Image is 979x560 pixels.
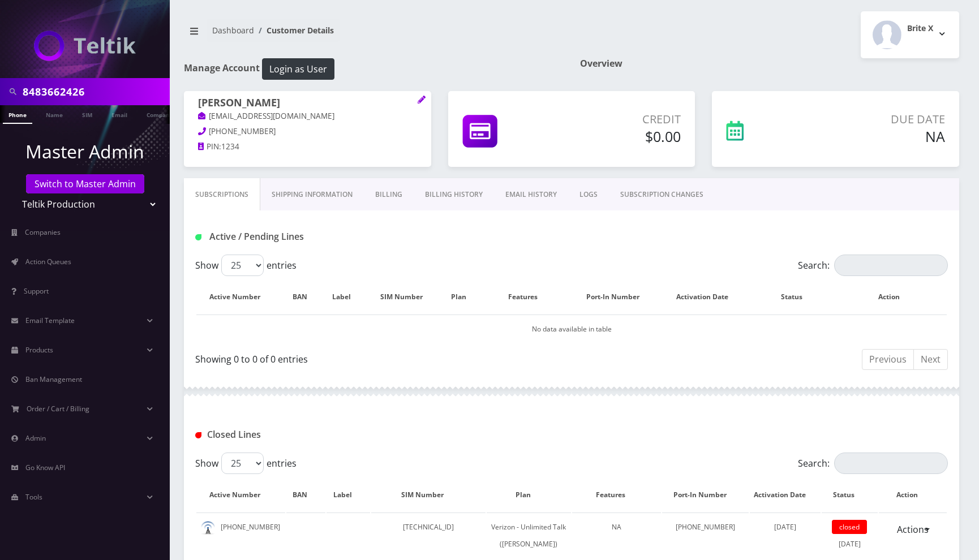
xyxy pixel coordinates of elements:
[879,479,947,511] th: Action : activate to sort column ascending
[40,105,68,123] a: Name
[371,512,486,558] td: [TECHNICAL_ID]
[184,58,563,80] h1: Manage Account
[209,126,276,136] span: [PHONE_NUMBER]
[805,128,945,145] h5: NA
[195,348,563,366] div: Showing 0 to 0 of 0 entries
[196,479,285,511] th: Active Number: activate to sort column descending
[663,281,752,313] th: Activation Date: activate to sort column ascending
[568,178,609,211] a: LOGS
[750,479,820,511] th: Activation Date: activate to sort column ascending
[25,433,46,443] span: Admin
[76,105,98,123] a: SIM
[574,281,662,313] th: Port-In Number: activate to sort column ascending
[262,58,334,80] button: Login as User
[832,520,867,534] span: closed
[26,174,144,193] a: Switch to Master Admin
[327,479,370,511] th: Label: activate to sort column ascending
[484,281,573,313] th: Features: activate to sort column ascending
[25,374,82,384] span: Ban Management
[195,234,201,240] img: Active / Pending Lines
[371,479,486,511] th: SIM Number: activate to sort column ascending
[195,432,201,438] img: Closed Lines
[25,345,53,355] span: Products
[25,227,61,237] span: Companies
[370,281,444,313] th: SIM Number: activate to sort column ascending
[843,281,947,313] th: Action: activate to sort column ascending
[212,25,254,36] a: Dashboard
[23,81,167,102] input: Search in Company
[260,178,364,211] a: Shipping Information
[487,512,571,558] td: Verizon - Unlimited Talk ([PERSON_NAME])
[286,281,325,313] th: BAN: activate to sort column ascending
[254,24,334,36] li: Customer Details
[221,453,264,474] select: Showentries
[198,97,417,110] h1: [PERSON_NAME]
[25,257,71,266] span: Action Queues
[221,255,264,276] select: Showentries
[196,315,947,343] td: No data available in table
[890,519,936,540] a: Actions
[572,512,661,558] td: NA
[494,178,568,211] a: EMAIL HISTORY
[25,316,75,325] span: Email Template
[27,404,89,413] span: Order / Cart / Billing
[861,11,959,58] button: Brite X
[184,19,563,51] nav: breadcrumb
[184,178,260,211] a: Subscriptions
[662,479,749,511] th: Port-In Number: activate to sort column ascending
[753,281,842,313] th: Status: activate to sort column ascending
[572,479,661,511] th: Features: activate to sort column ascending
[195,453,297,474] label: Show entries
[822,479,878,511] th: Status: activate to sort column ascending
[24,286,49,296] span: Support
[141,105,179,123] a: Company
[196,281,285,313] th: Active Number: activate to sort column ascending
[805,111,945,128] p: Due Date
[822,512,878,558] td: [DATE]
[609,178,715,211] a: SUBSCRIPTION CHANGES
[487,479,571,511] th: Plan: activate to sort column ascending
[195,429,435,440] h1: Closed Lines
[662,512,749,558] td: [PHONE_NUMBER]
[834,453,948,474] input: Search:
[414,178,494,211] a: Billing History
[580,58,959,69] h1: Overview
[774,522,796,532] span: [DATE]
[198,141,221,153] a: PIN:
[798,453,948,474] label: Search:
[196,512,285,558] td: [PHONE_NUMBER]
[201,521,215,535] img: default.png
[560,128,681,145] h5: $0.00
[798,255,948,276] label: Search:
[3,105,32,124] a: Phone
[221,141,239,152] span: 1234
[286,479,325,511] th: BAN: activate to sort column ascending
[25,463,65,472] span: Go Know API
[364,178,414,211] a: Billing
[25,492,42,502] span: Tools
[560,111,681,128] p: Credit
[907,24,933,33] h2: Brite X
[445,281,483,313] th: Plan: activate to sort column ascending
[195,255,297,276] label: Show entries
[913,349,948,370] a: Next
[195,231,435,242] h1: Active / Pending Lines
[198,111,334,122] a: [EMAIL_ADDRESS][DOMAIN_NAME]
[862,349,914,370] a: Previous
[260,62,334,74] a: Login as User
[106,105,133,123] a: Email
[34,31,136,61] img: Teltik Production
[834,255,948,276] input: Search:
[326,281,369,313] th: Label: activate to sort column ascending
